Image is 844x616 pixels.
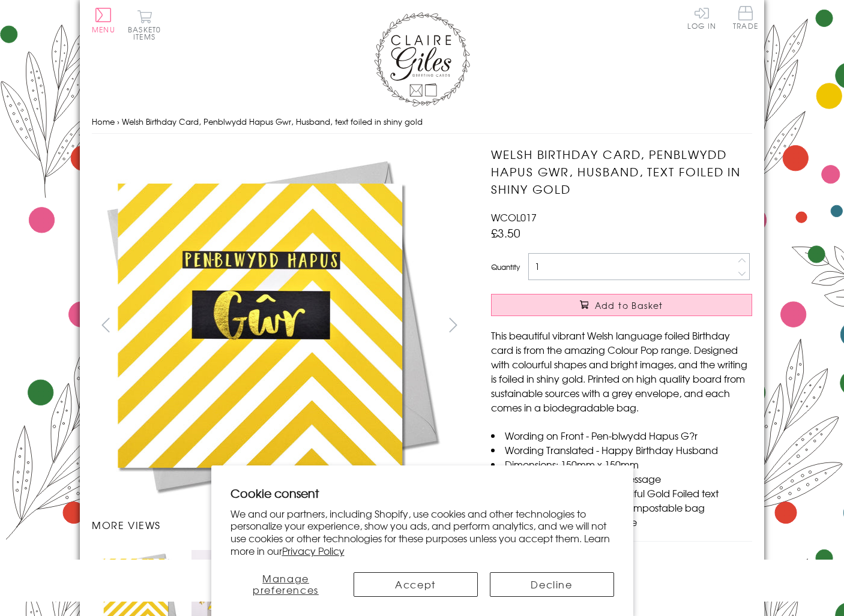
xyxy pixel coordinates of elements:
li: Wording Translated - Happy Birthday Husband [491,443,752,457]
a: Privacy Policy [282,543,345,558]
h3: More views [92,518,467,532]
button: Manage preferences [231,572,342,597]
button: next [440,311,467,338]
button: Accept [354,572,478,597]
button: Decline [490,572,614,597]
span: Add to Basket [595,299,663,311]
a: Log In [687,6,716,29]
p: We and our partners, including Shopify, use cookies and other technologies to personalize your ex... [231,507,614,557]
button: Add to Basket [491,294,752,316]
span: WCOL017 [491,210,537,224]
span: £3.50 [491,224,520,241]
img: Welsh Birthday Card, Penblwydd Hapus Gwr, Husband, text foiled in shiny gold [467,146,827,506]
span: Trade [733,6,758,29]
span: Welsh Birthday Card, Penblwydd Hapus Gwr, Husband, text foiled in shiny gold [122,116,423,127]
button: Menu [92,8,115,33]
nav: breadcrumbs [92,110,752,134]
span: 0 items [133,24,161,42]
span: Manage preferences [253,571,319,597]
img: Claire Giles Greetings Cards [374,12,470,107]
img: Welsh Birthday Card, Penblwydd Hapus Gwr, Husband, text foiled in shiny gold [92,146,452,506]
a: Home [92,116,115,127]
li: Dimensions: 150mm x 150mm [491,457,752,471]
span: Menu [92,24,115,35]
p: This beautiful vibrant Welsh language foiled Birthday card is from the amazing Colour Pop range. ... [491,328,752,414]
button: prev [92,311,119,338]
button: Basket0 items [128,10,161,40]
a: Trade [733,6,758,32]
h1: Welsh Birthday Card, Penblwydd Hapus Gwr, Husband, text foiled in shiny gold [491,146,752,197]
label: Quantity [491,262,520,272]
span: › [117,116,119,127]
h2: Cookie consent [231,485,614,501]
li: Wording on Front - Pen-blwydd Hapus G?r [491,428,752,443]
